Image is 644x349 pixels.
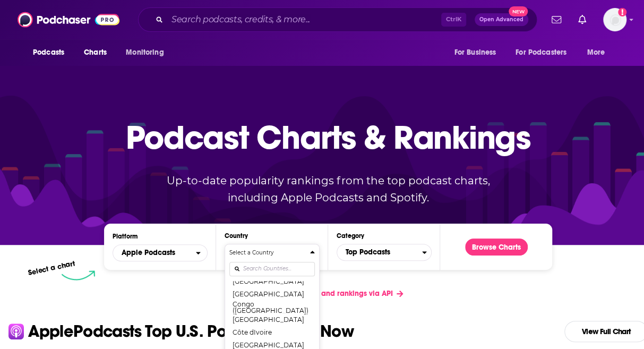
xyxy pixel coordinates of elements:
button: Côte dIvoire [229,326,315,338]
button: open menu [509,42,582,63]
img: Podchaser - Follow, Share and Rate Podcasts [18,10,119,30]
span: Charts [84,45,107,60]
span: Logged in as Naomiumusic [603,8,626,31]
p: Up-to-date popularity rankings from the top podcast charts, including Apple Podcasts and Spotify. [145,172,511,206]
button: [GEOGRAPHIC_DATA] [229,275,315,287]
a: Charts [77,42,113,63]
a: Show notifications dropdown [547,11,565,29]
img: User Profile [603,8,626,31]
span: Podcasts [33,45,64,60]
span: For Business [454,45,496,60]
button: open menu [25,42,78,63]
span: Top Podcasts [337,243,422,261]
span: Monitoring [126,45,164,60]
svg: Add a profile image [618,8,626,16]
button: open menu [446,42,509,63]
span: Open Advanced [479,17,523,22]
span: More [587,45,605,60]
a: Show notifications dropdown [574,11,590,29]
button: [GEOGRAPHIC_DATA] [229,287,315,300]
input: Search Countries... [229,262,315,276]
button: Show profile menu [603,8,626,31]
div: Search podcasts, credits, & more... [138,7,537,32]
button: [GEOGRAPHIC_DATA] [229,313,315,326]
input: Search podcasts, credits, & more... [167,11,441,28]
button: Congo ([GEOGRAPHIC_DATA]) [229,300,315,313]
h2: Platforms [113,244,208,261]
button: Browse Charts [465,239,528,256]
button: open menu [113,244,208,261]
button: Open AdvancedNew [475,13,528,26]
button: Categories [337,244,432,261]
p: Select a chart [27,259,76,277]
span: Apple Podcasts [122,249,175,257]
img: apple Icon [8,324,24,339]
span: Ctrl K [441,13,466,27]
span: Get podcast charts and rankings via API [253,289,392,298]
h4: Select a Country [229,250,306,256]
button: open menu [580,42,619,63]
a: Get podcast charts and rankings via API [244,280,411,307]
img: select arrow [62,270,95,280]
button: open menu [118,42,177,63]
span: For Podcasters [516,45,566,60]
span: New [509,6,528,16]
p: Podcast Charts & Rankings [126,103,531,172]
p: Apple Podcasts Top U.S. Podcasts Right Now [28,323,354,340]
